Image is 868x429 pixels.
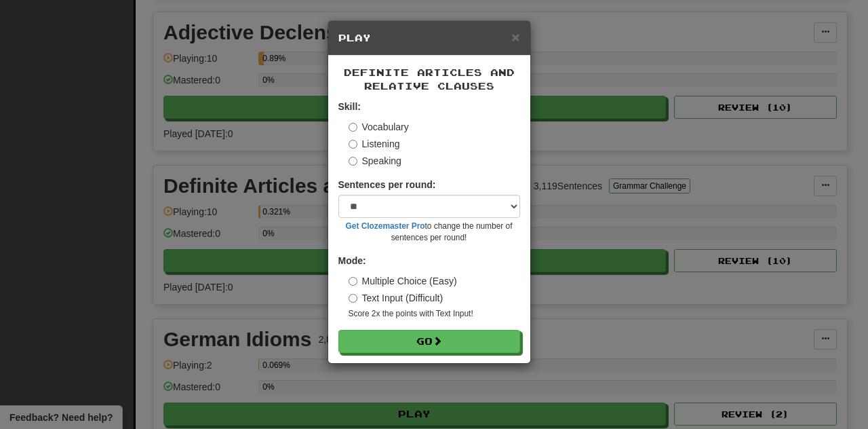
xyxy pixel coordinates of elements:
label: Listening [349,137,400,151]
label: Speaking [349,154,401,168]
label: Multiple Choice (Easy) [349,274,457,288]
span: Definite Articles and Relative Clauses [344,67,515,92]
a: Get Clozemaster Pro [346,221,425,231]
button: Close [511,30,519,44]
input: Vocabulary [349,123,357,132]
label: Vocabulary [349,120,409,134]
button: Go [338,330,520,353]
span: × [511,29,519,45]
strong: Mode: [338,255,366,266]
small: Score 2x the points with Text Input ! [349,308,520,320]
input: Multiple Choice (Easy) [349,277,357,286]
input: Text Input (Difficult) [349,294,357,303]
input: Listening [349,140,357,149]
label: Sentences per round: [338,178,436,191]
strong: Skill: [338,101,361,112]
label: Text Input (Difficult) [349,291,443,305]
small: to change the number of sentences per round! [338,221,520,244]
h5: Play [338,31,520,45]
input: Speaking [349,157,357,166]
